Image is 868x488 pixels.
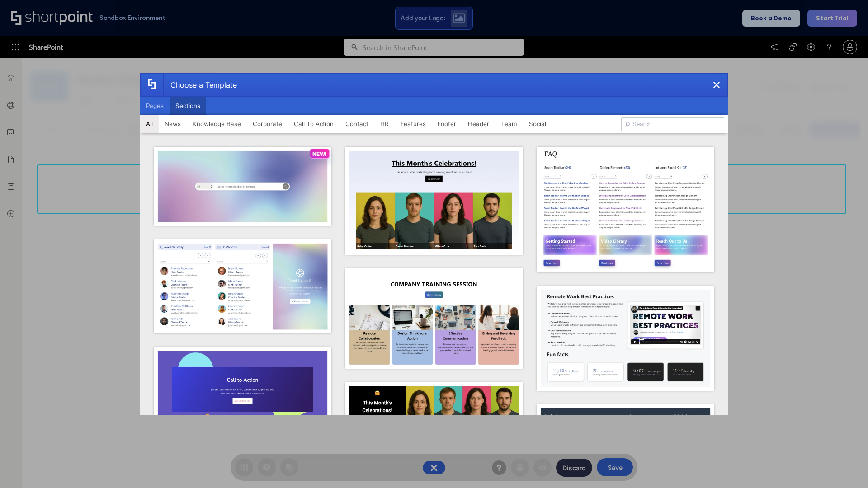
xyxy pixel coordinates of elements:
[312,150,327,157] p: NEW!
[374,115,395,133] button: HR
[159,115,187,133] button: News
[432,115,462,133] button: Footer
[621,117,724,131] input: Search
[523,115,552,133] button: Social
[462,115,495,133] button: Header
[140,73,728,415] div: template selector
[340,115,374,133] button: Contact
[170,97,206,115] button: Sections
[288,115,340,133] button: Call To Action
[495,115,523,133] button: Team
[140,97,170,115] button: Pages
[187,115,247,133] button: Knowledge Base
[140,115,159,133] button: All
[823,445,868,488] iframe: Chat Widget
[247,115,288,133] button: Corporate
[163,74,237,96] div: Choose a Template
[395,115,432,133] button: Features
